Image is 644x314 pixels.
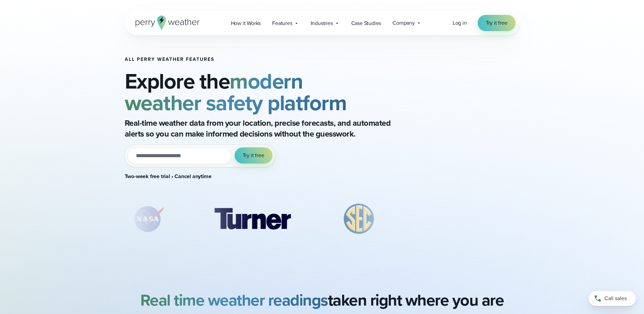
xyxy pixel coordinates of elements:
[604,294,627,303] span: Call sales
[125,202,418,239] div: slideshow
[125,172,212,180] strong: Two-week free trial • Cancel anytime
[235,147,272,164] button: Try it free
[345,16,387,30] a: Case Studies
[311,19,333,27] span: Industries
[124,202,172,236] div: 1 of 8
[351,19,381,27] span: Case Studies
[453,19,467,27] a: Log in
[478,15,516,31] a: Try it free
[418,202,514,236] img: Amazon-Air.svg
[243,151,264,160] span: Try it free
[125,65,347,119] strong: modern weather safety platform
[272,19,292,27] span: Features
[589,291,636,306] a: Call sales
[333,202,385,236] div: 3 of 8
[333,202,385,236] img: %E2%9C%85-SEC.svg
[140,291,504,310] h2: taken right where you are
[418,202,514,236] div: 4 of 8
[140,288,328,312] strong: Real time weather readings
[231,19,261,27] span: How it Works
[125,70,418,114] h2: Explore the
[204,202,300,236] div: 2 of 8
[392,19,415,27] span: Company
[204,202,300,236] img: Turner-Construction_1.svg
[125,57,418,62] h1: All Perry Weather Features
[125,118,395,139] p: Real-time weather data from your location, precise forecasts, and automated alerts so you can mak...
[486,19,507,27] span: Try it free
[225,16,267,30] a: How it Works
[124,202,172,236] img: NASA.svg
